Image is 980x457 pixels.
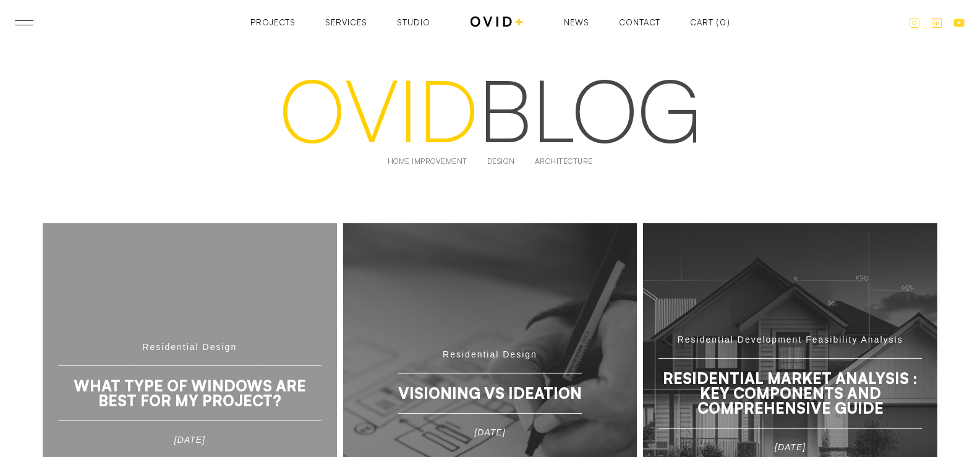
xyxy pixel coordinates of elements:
h5: Residential Design [58,341,322,352]
h5: Residential Market Analysis : Key Components and Comprehensive Guide [658,358,922,429]
span: i [398,62,418,157]
h5: What Type of Windows are Best for My Project? [58,365,322,421]
div: [DATE] [359,426,622,438]
span: o [279,62,345,157]
div: [DATE] [658,441,922,453]
div: Cart [690,19,714,27]
a: Open cart [690,19,730,27]
span: v [345,62,398,157]
div: [DATE] [58,434,322,446]
div: ) [727,19,730,27]
div: ( [716,19,719,27]
span: blog [478,62,701,157]
div: 0 [720,19,726,27]
a: Contact [619,19,660,27]
a: News [564,19,589,27]
h5: Residential Design [359,349,622,360]
h5: Residential Development Feasibility Analysis [658,334,922,345]
span: d [418,62,478,157]
a: Projects [250,19,296,27]
h5: Visioning vs Ideation [398,373,582,414]
a: Studio [397,19,430,27]
a: Services [325,19,367,27]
